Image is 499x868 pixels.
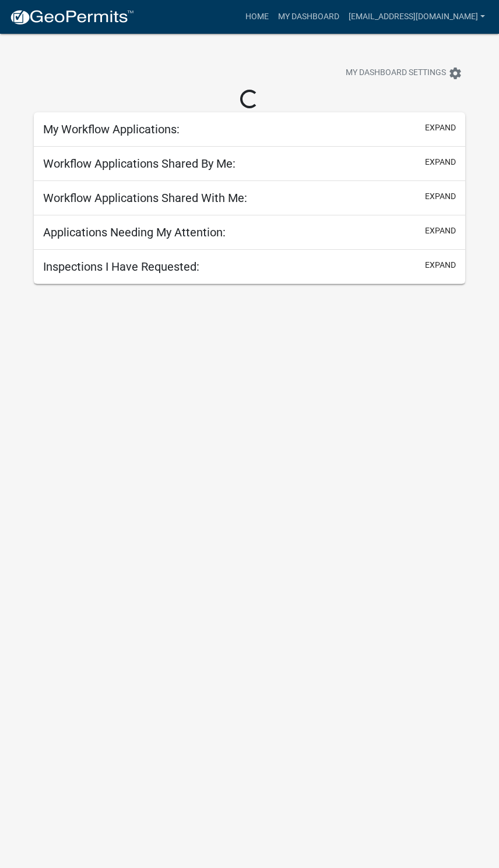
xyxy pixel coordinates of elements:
[425,225,456,237] button: expand
[425,190,456,203] button: expand
[43,191,247,205] h5: Workflow Applications Shared With Me:
[425,156,456,168] button: expand
[448,66,462,80] i: settings
[425,259,456,271] button: expand
[43,157,236,171] h5: Workflow Applications Shared By Me:
[344,6,490,28] a: [EMAIL_ADDRESS][DOMAIN_NAME]
[273,6,344,28] a: My Dashboard
[425,122,456,134] button: expand
[241,6,273,28] a: Home
[336,62,472,84] button: My Dashboard Settingssettings
[43,225,226,239] h5: Applications Needing My Attention:
[346,66,446,80] span: My Dashboard Settings
[43,122,180,136] h5: My Workflow Applications:
[43,260,199,274] h5: Inspections I Have Requested:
